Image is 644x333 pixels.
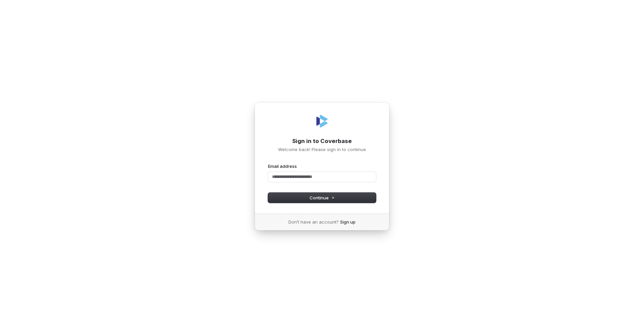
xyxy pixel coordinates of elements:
label: Email address [268,163,297,169]
p: Welcome back! Please sign in to continue [268,146,376,152]
span: Continue [310,195,335,201]
img: Coverbase [314,113,330,129]
a: Sign up [340,219,356,225]
button: Continue [268,193,376,203]
h1: Sign in to Coverbase [268,137,376,145]
span: Don’t have an account? [288,219,339,225]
